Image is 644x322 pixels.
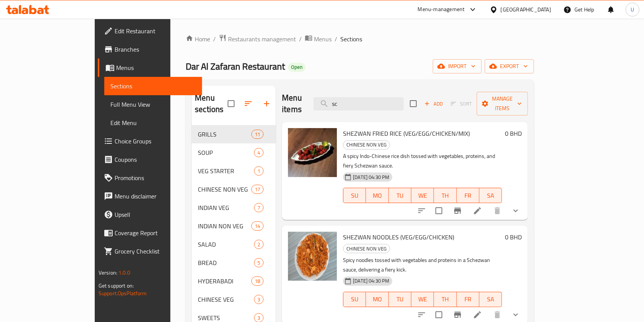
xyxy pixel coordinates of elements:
span: Select all sections [223,96,239,112]
span: export [491,62,528,71]
span: Version: [99,268,117,278]
input: search [314,97,404,111]
div: SOUP [198,148,254,157]
span: WE [414,190,431,201]
a: Menus [305,34,332,44]
div: INDIAN VEG7 [192,198,276,217]
a: Menu disclaimer [98,187,202,205]
div: items [254,166,264,176]
button: FR [457,292,479,307]
div: HYDERABADI [198,276,251,286]
span: MO [369,190,385,201]
a: Restaurants management [219,34,296,44]
span: Select section first [446,98,477,110]
h6: 0 BHD [505,232,522,242]
a: Branches [98,40,202,59]
span: TU [392,294,408,305]
span: Sections [340,34,362,44]
button: MO [366,292,388,307]
button: WE [411,292,434,307]
button: SA [479,292,502,307]
nav: breadcrumb [186,34,534,44]
div: Open [288,63,306,72]
div: items [251,276,264,286]
span: MO [369,294,385,305]
button: SA [479,188,502,203]
span: VEG STARTER [198,166,254,176]
a: Promotions [98,169,202,187]
div: CHINESE NON VEG17 [192,180,276,198]
button: TH [434,188,456,203]
span: Branches [115,45,196,54]
span: TU [392,190,408,201]
a: Choice Groups [98,132,202,150]
a: Upsell [98,205,202,224]
span: SALAD [198,240,254,249]
div: Menu-management [418,5,465,14]
span: Menus [314,34,332,44]
div: items [254,148,264,157]
span: INDIAN NON VEG [198,221,251,231]
span: SHEZWAN NOODLES (VEG/EGG/CHICKEN) [343,231,454,243]
span: Sort sections [239,94,257,113]
div: CHINESE NON VEG [343,140,390,150]
button: TU [389,188,411,203]
a: Sections [104,77,202,95]
div: CHINESE VEG3 [192,290,276,309]
span: Get support on: [99,281,134,291]
h2: Menu sections [195,92,228,115]
span: Upsell [115,210,196,219]
span: Sections [110,81,196,91]
div: CHINESE NON VEG [343,244,390,253]
div: VEG STARTER1 [192,162,276,180]
span: Open [288,64,306,70]
span: Coupons [115,155,196,164]
button: MO [366,188,388,203]
span: Dar Al Zafaran Restaurant [186,58,285,75]
span: Full Menu View [110,100,196,109]
svg: Show Choices [511,206,520,215]
span: CHINESE VEG [198,295,254,304]
div: SALAD2 [192,235,276,254]
svg: Show Choices [511,310,520,319]
span: SU [346,294,363,305]
span: 1 [254,168,263,175]
a: Support.OpsPlatform [99,288,147,298]
span: CHINESE NON VEG [343,140,390,149]
button: Branch-specific-item [448,202,467,220]
span: Add [423,99,444,108]
span: Manage items [483,94,522,113]
span: import [439,62,476,71]
div: CHINESE NON VEG [198,185,251,194]
span: Restaurants management [228,34,296,44]
span: GRILLS [198,130,251,139]
a: Edit Restaurant [98,22,202,40]
a: Edit Menu [104,114,202,132]
img: SHEZWAN FRIED RICE (VEG/EGG/CHICKEN/MIX) [288,128,337,177]
a: Menus [98,59,202,77]
span: FR [460,294,476,305]
a: Edit menu item [473,206,482,215]
span: TH [437,294,453,305]
span: Edit Menu [110,118,196,127]
span: CHINESE NON VEG [343,244,390,253]
div: items [251,221,264,231]
div: INDIAN VEG [198,203,254,212]
span: 3 [254,296,263,303]
a: Coverage Report [98,224,202,242]
span: TH [437,190,453,201]
div: items [251,130,264,139]
span: 17 [252,186,263,193]
span: 3 [254,314,263,322]
button: sort-choices [413,202,431,220]
div: items [254,258,264,267]
button: TU [389,292,411,307]
span: 14 [252,223,263,230]
a: Coupons [98,150,202,169]
div: items [251,185,264,194]
span: SA [482,294,499,305]
span: [DATE] 04:30 PM [350,174,392,181]
div: items [254,295,264,304]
